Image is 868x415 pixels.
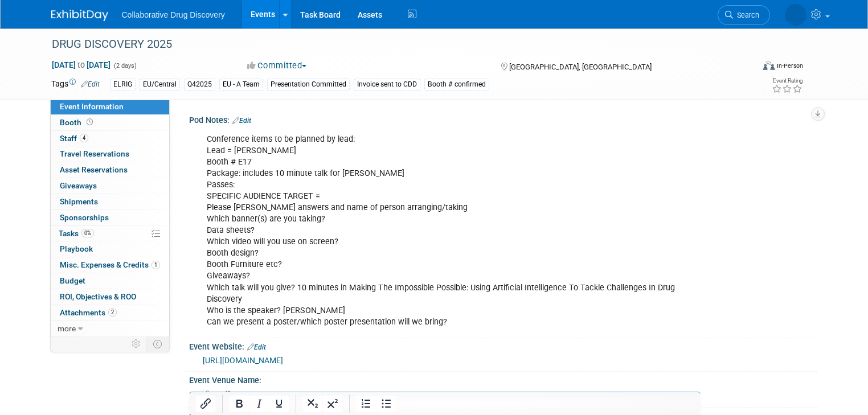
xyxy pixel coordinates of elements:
[51,146,169,162] a: Travel Reservations
[81,80,100,88] a: Edit
[60,244,93,253] span: Playbook
[81,229,94,237] span: 0%
[60,292,136,301] span: ROI, Objectives & ROO
[51,78,100,91] td: Tags
[51,257,169,273] a: Misc. Expenses & Credits1
[51,241,169,257] a: Playbook
[76,60,87,69] span: to
[51,273,169,289] a: Budget
[785,4,806,26] img: Amanda Briggs
[60,308,117,317] span: Attachments
[772,78,803,84] div: Event Rating
[184,79,215,91] div: Q42025
[51,178,169,194] a: Giveaways
[60,134,88,143] span: Staff
[51,10,108,21] img: ExhibitDay
[51,131,169,146] a: Staff4
[776,61,803,70] div: In-Person
[80,134,88,142] span: 4
[243,60,311,72] button: Committed
[763,61,775,70] img: Format-Inperson.png
[692,59,803,76] div: Event Format
[51,115,169,130] a: Booth
[189,338,817,353] div: Event Website:
[51,321,169,336] a: more
[51,210,169,225] a: Sponsorships
[189,372,817,386] div: Event Venue Name:
[733,11,759,19] span: Search
[267,79,350,91] div: Presentation Committed
[152,261,160,269] span: 1
[122,10,225,19] span: Collaborative Drug Discovery
[51,305,169,321] a: Attachments2
[509,63,652,71] span: [GEOGRAPHIC_DATA], [GEOGRAPHIC_DATA]
[51,60,111,70] span: [DATE] [DATE]
[424,79,489,91] div: Booth # confirmed
[203,356,283,365] a: [URL][DOMAIN_NAME]
[199,128,695,334] div: Conference items to be planned by lead: Lead = [PERSON_NAME] Booth # E17 Package: includes 10 min...
[59,229,94,238] span: Tasks
[60,197,98,206] span: Shipments
[108,308,117,317] span: 2
[202,390,293,398] span: Specify event venue name
[113,62,137,69] span: (2 days)
[48,34,739,55] div: DRUG DISCOVERY 2025
[60,213,109,222] span: Sponsorships
[110,79,136,91] div: ELRIG
[51,289,169,305] a: ROI, Objectives & ROO
[84,118,95,126] span: Booth not reserved yet
[247,343,266,351] a: Edit
[60,260,160,269] span: Misc. Expenses & Credits
[718,5,770,25] a: Search
[219,79,263,91] div: EU - A Team
[189,112,817,126] div: Pod Notes:
[60,181,97,190] span: Giveaways
[51,226,169,241] a: Tasks0%
[140,79,180,91] div: EU/Central
[60,165,128,174] span: Asset Reservations
[60,276,85,285] span: Budget
[60,118,95,127] span: Booth
[126,336,146,351] td: Personalize Event Tab Strip
[60,149,129,158] span: Travel Reservations
[146,336,169,351] td: Toggle Event Tabs
[51,99,169,114] a: Event Information
[354,79,420,91] div: Invoice sent to CDD
[60,102,124,111] span: Event Information
[58,324,76,333] span: more
[51,194,169,209] a: Shipments
[232,117,251,125] a: Edit
[51,162,169,178] a: Asset Reservations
